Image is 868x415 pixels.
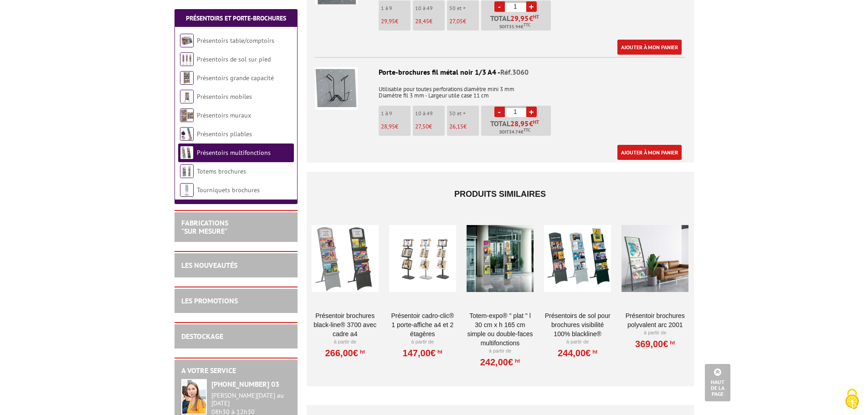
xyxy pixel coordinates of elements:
a: + [526,1,537,12]
a: Présentoir brochures Black-Line® 3700 avec cadre A4 [312,311,379,338]
span: € [510,15,539,22]
span: 27,50 [415,123,429,130]
span: Produits similaires [454,190,546,199]
img: Présentoirs de sol sur pied [180,52,194,66]
img: Présentoirs pliables [180,127,194,141]
img: Présentoirs mobiles [180,90,194,103]
span: 28,95 [510,120,529,127]
p: € [449,123,479,130]
span: 27,05 [449,17,463,25]
span: 28,95 [381,123,395,130]
sup: TTC [524,22,530,27]
span: Réf.3060 [500,67,529,77]
sup: HT [513,358,520,364]
img: Présentoirs table/comptoirs [180,34,194,47]
span: 26,15 [449,123,463,130]
a: LES PROMOTIONS [181,296,238,305]
sup: HT [436,348,442,355]
p: 50 et + [449,110,479,117]
p: Total [483,120,551,136]
span: Soit € [499,23,530,31]
a: 147,00€HT [403,350,442,356]
div: [PERSON_NAME][DATE] au [DATE] [211,392,291,407]
span: Soit € [499,128,530,136]
a: 266,00€HT [325,350,365,356]
p: € [415,18,445,25]
img: Présentoirs grande capacité [180,71,194,85]
img: Présentoirs muraux [180,108,194,122]
span: 28,45 [415,17,429,25]
a: Présentoirs table/comptoirs [197,36,274,45]
a: Ajouter à mon panier [617,145,682,160]
strong: [PHONE_NUMBER] 03 [211,379,279,389]
div: Porte-brochures fil métal noir 1/3 A4 - [315,67,686,77]
p: À partir de [467,348,534,355]
p: Total [483,15,551,31]
p: À partir de [312,338,379,346]
p: 10 à 49 [415,110,445,117]
a: 242,00€HT [480,359,520,365]
sup: HT [533,119,539,125]
a: Présentoirs pliables [197,130,252,138]
p: À partir de [389,338,456,346]
a: LES NOUVEAUTÉS [181,261,237,270]
img: Porte-brochures fil métal noir 1/3 A4 [315,67,358,110]
p: € [381,123,411,130]
p: 10 à 49 [415,5,445,11]
p: 1 à 9 [381,5,411,11]
a: Totem-Expo® " plat " L 30 cm x H 165 cm simple ou double-faces multifonctions [467,311,534,348]
h2: A votre service [181,367,291,375]
p: € [381,18,411,25]
p: 1 à 9 [381,110,411,117]
span: 29,95 [381,17,395,25]
a: Tourniquets brochures [197,186,260,194]
a: - [494,1,505,12]
a: Présentoir Cadro-Clic® 1 porte-affiche A4 et 2 étagères [389,311,456,338]
img: Cookies (fenêtre modale) [841,388,863,410]
sup: HT [668,339,675,346]
a: Totems brochures [197,167,246,175]
a: 244,00€HT [558,350,597,356]
a: Haut de la page [705,364,730,401]
sup: HT [533,14,539,20]
a: FABRICATIONS"Sur Mesure" [181,218,228,236]
button: Cookies (fenêtre modale) [836,384,868,415]
sup: HT [358,348,365,355]
p: À partir de [621,329,688,337]
a: Présentoirs de sol pour brochures visibilité 100% Blackline® [544,311,611,338]
img: Totems brochures [180,164,194,178]
a: Présentoirs grande capacité [197,74,274,82]
a: + [526,107,537,117]
a: 369,00€HT [635,341,675,347]
a: Présentoirs de sol sur pied [197,55,271,63]
img: Présentoirs multifonctions [180,146,194,159]
a: DESTOCKAGE [181,332,223,341]
a: Présentoirs mobiles [197,92,252,101]
p: € [449,18,479,25]
img: widget-service.jpg [181,379,207,415]
a: Ajouter à mon panier [617,40,682,55]
a: Présentoirs multifonctions [197,149,271,157]
p: € [415,123,445,130]
a: Présentoirs muraux [197,111,251,119]
sup: HT [591,348,597,355]
sup: TTC [524,128,530,133]
a: Présentoirs et Porte-brochures [186,14,286,22]
a: - [494,107,505,117]
span: 34.74 [509,128,521,136]
img: Tourniquets brochures [180,183,194,197]
p: 50 et + [449,5,479,11]
span: 29,95 [510,15,529,22]
span: 35.94 [509,23,521,31]
span: € [510,120,539,127]
p: Utilisable pour toutes perforations diamètre mini 3 mm Diamètre fil 3 mm - Largeur utile case 11 cm [315,80,686,99]
p: À partir de [544,338,611,346]
a: Présentoir Brochures polyvalent Arc 2001 [621,311,688,329]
